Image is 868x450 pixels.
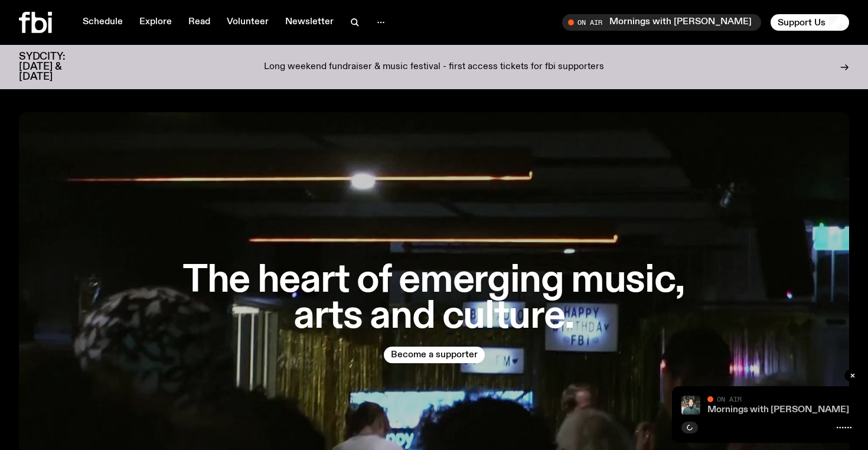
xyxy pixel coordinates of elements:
a: Explore [132,14,179,31]
h1: The heart of emerging music, arts and culture. [169,263,699,335]
span: On Air [717,395,742,403]
a: Volunteer [220,14,276,31]
p: Long weekend fundraiser & music festival - first access tickets for fbi supporters [264,62,604,73]
a: Schedule [76,14,130,31]
h3: SYDCITY: [DATE] & [DATE] [19,52,94,82]
img: Radio presenter Ben Hansen sits in front of a wall of photos and an fbi radio sign. Film photo. B... [681,396,700,415]
a: Read [181,14,217,31]
button: Support Us [771,14,849,31]
button: Become a supporter [384,347,485,363]
a: Mornings with [PERSON_NAME] [707,405,849,415]
span: Support Us [778,17,825,28]
a: Newsletter [278,14,341,31]
button: On AirMornings with [PERSON_NAME] [562,14,761,31]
